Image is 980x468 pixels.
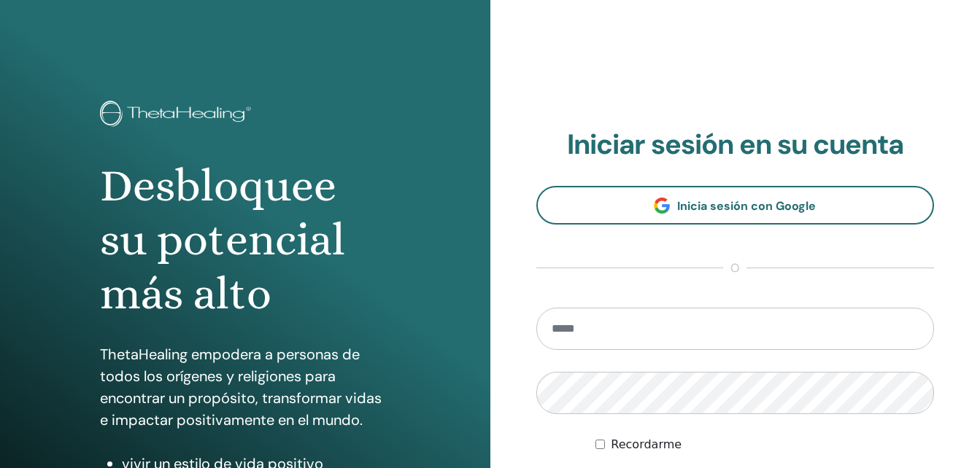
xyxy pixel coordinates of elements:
h1: Desbloquee su potencial más alto [100,159,390,321]
div: Mantenerme autenticado indefinidamente o hasta cerrar la sesión manualmente [595,436,934,453]
a: Inicia sesión con Google [536,186,935,225]
span: Inicia sesión con Google [677,198,816,214]
p: ThetaHealing empodera a personas de todos los orígenes y religiones para encontrar un propósito, ... [100,343,390,431]
h2: Iniciar sesión en su cuenta [536,128,935,162]
span: o [723,260,746,277]
label: Recordarme [611,436,682,453]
